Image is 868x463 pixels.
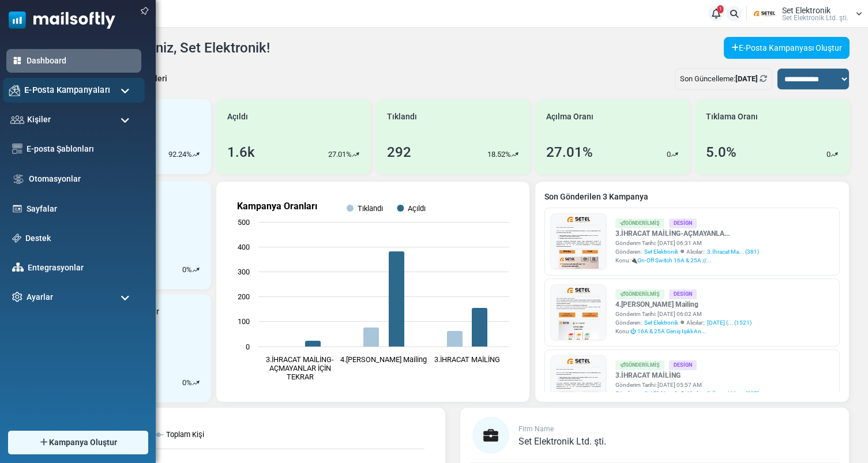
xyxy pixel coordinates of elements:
[35,111,363,135] p: Proud of being " in producing
[12,292,22,302] img: settings-icon.svg
[546,111,593,123] span: Açılma Oranı
[518,436,606,447] span: Set Elektronik Ltd. şti.
[750,5,779,22] img: User Logo
[313,190,347,200] strong: SETEL®
[27,55,136,67] a: Dashboard
[28,262,136,274] a: Entegrasyonlar
[630,328,707,334] span: ⏻ 16A & 25A Geniş Işıklı An...
[182,377,200,389] div: %
[644,389,678,398] span: Set Elektronik
[35,75,363,76] table: divider
[12,234,21,243] img: support-icon.svg
[12,172,25,186] img: workflow.svg
[12,55,22,66] img: dashboard-icon-active.svg
[615,219,664,228] div: Gönderilmiş
[358,204,383,213] text: Tıklandı
[35,190,363,224] strong: is committed to providing reliable, high-qualified switch solutions for your projects.
[340,355,427,364] text: 4.[PERSON_NAME] Mailing
[245,204,324,227] span: E-mail Üzerinden Ulaşın
[231,214,272,224] strong: catalogue
[35,150,363,175] p: Tüm renk ve semboller için ürün görseline tıklayarak ulaşabilir, detaylı bilgi, numune taleplerin...
[238,317,250,326] text: 100
[615,318,751,327] div: Gönderen: Alıcılar::
[226,198,342,234] a: E-mailÜzerinden Ulaşın
[238,292,250,301] text: 200
[615,228,759,239] a: 3.İHRACAT MAİLİNG-AÇMAYANLA...
[782,14,848,21] span: Set Elektronik Ltd. şti.
[707,389,759,398] a: 3.İhracat Ma... (587)
[35,100,363,137] p: , , Avrupa standartlarına uygun üretimi ile elektrik bağlantılarınız için
[56,261,172,286] a: WhatsApp
[615,239,759,247] div: Gönderim Tarihi: [DATE] 06:31 AM
[74,204,154,227] span: Whatsapp Üzerinden Ulaşın
[35,138,66,148] strong: SETEL,
[27,203,136,215] a: Sayfalar
[35,87,363,99] p: Dear {(first_name)} {(last_name)},
[49,436,117,449] span: Kampanya Oluştur
[58,168,363,180] p: solutions.
[615,360,664,370] div: Gönderilmiş
[58,170,193,179] strong: Durable, safe, and easy-to-install
[706,111,758,123] span: Tıklama Oranı
[164,138,265,148] strong: güvenilir iş ortağınızdır.
[12,204,22,214] img: landing_pages.svg
[27,291,53,303] span: Ayarlar
[226,261,342,286] a: E-mail
[735,74,758,83] b: [DATE]
[227,142,255,163] div: 1.6k
[615,381,759,389] div: Gönderim Tarihi: [DATE] 05:57 AM
[615,247,759,256] div: Gönderen: Alıcılar::
[644,318,678,327] span: Set Elektronik
[100,112,106,122] strong: Y
[205,245,363,246] table: divider
[706,142,737,163] div: 5.0%
[518,425,554,433] span: Firm Name
[27,114,51,126] span: Kişiler
[630,257,712,264] span: 🔌On-Off Switch 16A & 25A //...
[669,360,697,370] div: Design
[669,289,697,299] div: Design
[58,145,264,155] strong: Wide product types / symbol / color options range
[544,191,840,203] a: Son Gönderilen 3 Kampanya
[615,256,759,265] div: Konu:
[782,6,831,14] span: Set Elektronik
[54,198,174,234] a: WhatsappÜzerinden Ulaşın
[546,142,593,163] div: 27.01%
[35,186,363,187] table: divider
[35,189,363,238] p: Whether Contact us for the requirements, and explore
[67,190,305,200] strong: for industrial, household and/or OEM applications,
[35,249,363,250] table: divider
[708,6,724,21] a: 1
[669,219,697,228] div: Design
[10,115,24,123] img: contacts-icon.svg
[58,157,211,167] strong: 16Amper or 25Amper choices (250V).
[58,144,363,156] p: to match your needs.
[335,101,361,111] strong: odaklı
[35,137,363,150] p: üretim ve projeleriniz için
[615,389,759,398] div: Gönderen: Alıcılar::
[130,112,247,122] strong: lobal Manufacturer Partner"
[707,247,759,256] a: 3.İhracat Ma... (381)
[750,5,862,22] a: User Logo Set Elektronik Set Elektronik Ltd. şti.
[29,173,136,185] a: Otomasyonlar
[487,149,511,160] p: 18.52%
[182,264,186,276] p: 0
[227,111,248,123] span: Açıldı
[707,318,751,327] a: [DATE] (... (1521)
[24,84,110,96] span: E-Posta Kampanyaları
[615,310,751,318] div: Gönderim Tarihi: [DATE] 06:02 AM
[106,112,130,122] strong: our G
[225,101,335,111] strong: yüksek kalite ve emniyet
